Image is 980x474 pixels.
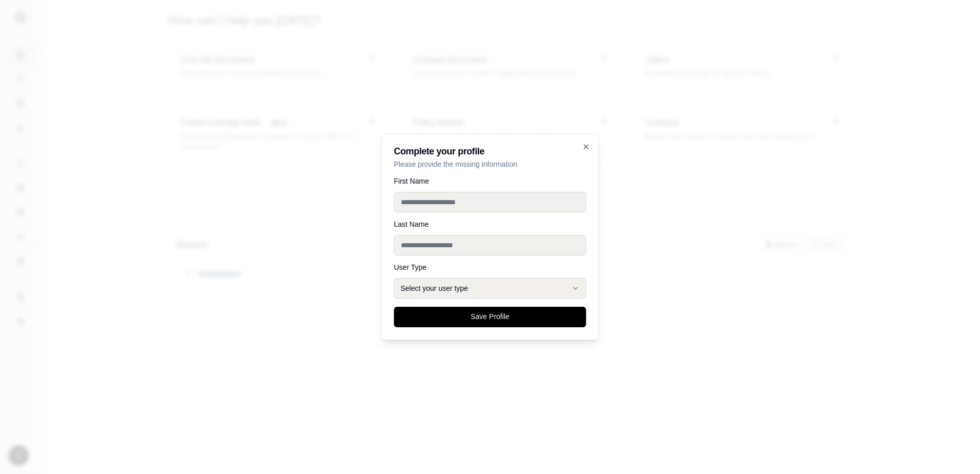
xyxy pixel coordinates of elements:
[394,147,586,156] h2: Complete your profile
[394,221,586,228] label: Last Name
[394,177,586,185] label: First Name
[394,307,586,327] button: Save Profile
[394,264,586,271] label: User Type
[394,159,586,169] p: Please provide the missing information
